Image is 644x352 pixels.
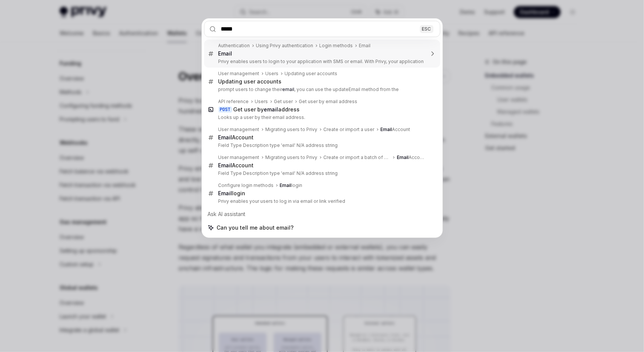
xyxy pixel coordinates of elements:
span: Can you tell me about email? [217,224,294,232]
div: Authentication [218,43,250,49]
div: Account [218,162,254,169]
div: Users [266,71,279,77]
b: Email [218,190,232,196]
div: Updating user accounts [285,71,338,77]
b: Email [397,154,409,160]
div: login [280,182,303,188]
div: Create or import a batch of users [324,154,391,161]
b: email [264,106,278,113]
p: prompt users to change their , you can use the updateEmail method from the [218,86,424,93]
div: Using Privy authentication [256,43,314,49]
p: Privy enables your users to log in via email or link verified [218,198,424,204]
div: Configure login methods [218,182,274,188]
b: Email [218,134,232,140]
b: email [283,86,295,92]
div: Ask AI assistant [204,207,440,221]
div: Get user by address [234,106,300,113]
div: Login methods [320,43,353,49]
b: Email [280,182,292,188]
div: Get user [274,99,293,105]
div: Users [255,99,268,105]
div: Migrating users to Privy [266,154,318,161]
b: Email [218,162,232,168]
div: POST [218,107,232,113]
div: Account [397,154,424,161]
div: Migrating users to Privy [266,127,318,133]
div: API reference [218,99,249,105]
b: Email [218,50,232,57]
div: ESC [420,25,433,33]
div: login [218,190,246,197]
div: Get user by email address [299,99,358,105]
div: User management [218,154,260,161]
div: User management [218,127,260,133]
div: Account [381,127,410,133]
div: User management [218,71,260,77]
p: Looks up a user by their email address. [218,114,424,120]
div: Account [218,134,254,141]
div: Create or import a user [324,127,375,133]
p: Privy enables users to login to your application with SMS or email. With Privy, your application [218,59,424,65]
div: Email [359,43,371,49]
p: Field Type Description type 'email' N/A address string [218,142,424,148]
div: Updating user accounts [218,78,282,85]
p: Field Type Description type 'email' N/A address string [218,170,424,176]
b: Email [381,127,392,132]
